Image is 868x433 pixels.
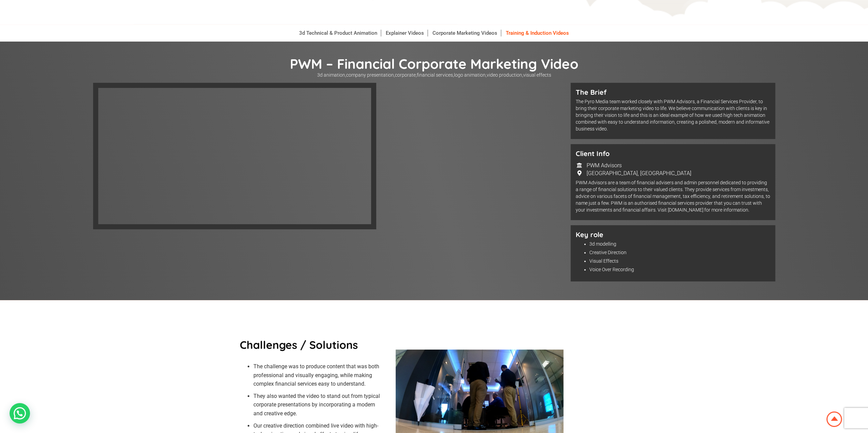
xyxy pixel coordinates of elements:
[487,72,522,78] a: video production
[589,241,770,247] li: 3d modelling
[502,30,572,36] a: Training & Induction Videos
[346,72,394,78] a: company presentation
[576,98,770,132] p: The Pyro Media team worked closely with PWM Advisors, a Financial Services Provider, to bring the...
[296,30,381,36] a: 3d Technical & Product Animation
[454,72,486,78] a: logo animation
[589,266,770,273] li: Voice Over Recording
[253,362,380,388] li: The challenge was to produce content that was both professional and visually engaging, while maki...
[317,72,345,78] a: 3d animation
[240,339,380,350] h6: Challenges / Solutions
[589,249,770,256] li: Creative Direction
[523,72,551,78] a: visual effects
[825,410,843,428] img: Animation Studio South Africa
[576,88,770,96] h5: The Brief
[586,170,692,177] td: [GEOGRAPHIC_DATA], [GEOGRAPHIC_DATA]
[576,230,770,239] h5: Key role
[253,392,380,418] li: They also wanted the video to stand out from typical corporate presentations by incorporating a m...
[417,72,453,78] a: financial services
[429,30,501,36] a: Corporate Marketing Videos
[382,30,428,36] a: Explainer Videos
[576,149,770,158] h5: Client Info
[576,179,770,213] p: PWM Advisors are a team of financial advisers and admin personnel dedicated to providing a range ...
[93,55,775,72] h1: PWM – Financial Corporate Marketing Video
[589,258,770,264] li: Visual Effects
[93,72,775,78] p: , , , , , ,
[395,72,416,78] a: corporate
[586,162,692,169] td: PWM Advisors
